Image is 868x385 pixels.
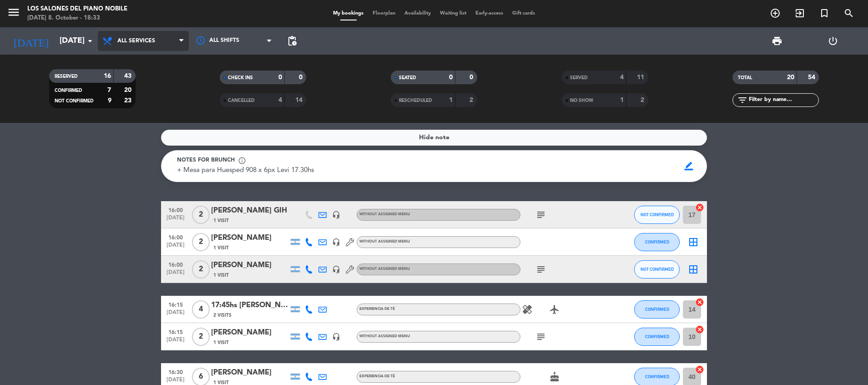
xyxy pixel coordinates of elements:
i: power_settings_new [828,35,838,46]
i: cancel [695,365,704,374]
div: 17:45hs [PERSON_NAME] Scales [211,299,288,311]
i: headset_mic [332,238,340,246]
span: 16:30 [164,366,187,377]
div: [PERSON_NAME] GIH [211,205,288,217]
span: TOTAL [738,76,752,80]
i: cancel [695,203,704,212]
span: Gift cards [508,11,540,16]
strong: 14 [295,97,304,103]
i: subject [535,331,546,342]
span: CONFIRMED [645,334,669,339]
strong: 16 [104,73,111,79]
button: CONFIRMED [634,233,680,251]
span: RESCHEDULED [399,98,432,103]
strong: 0 [299,74,304,81]
span: Without assigned menu [359,267,410,271]
span: border_color [680,157,698,175]
span: CONFIRMED [645,239,669,244]
i: search [843,8,854,19]
span: [DATE] [164,269,187,280]
span: 1 Visit [213,339,229,346]
span: CANCELLED [228,98,255,103]
i: [DATE] [7,31,55,51]
strong: 20 [124,87,133,93]
span: [DATE] [164,242,187,253]
strong: 11 [637,74,646,81]
strong: 20 [787,74,794,81]
div: [PERSON_NAME] [211,259,288,271]
i: headset_mic [332,333,340,341]
i: airplanemode_active [549,304,560,315]
i: filter_list [737,95,748,106]
i: add_circle_outline [770,8,781,19]
span: 2 [192,233,210,251]
div: [DATE] 8. October - 18:33 [27,14,127,23]
span: Notes for brunch [177,156,235,165]
span: SEATED [399,76,416,80]
span: [DATE] [164,215,187,225]
span: 16:00 [164,232,187,242]
span: 1 Visit [213,217,229,224]
span: Without assigned menu [359,334,410,338]
button: CONFIRMED [634,300,680,319]
span: 16:15 [164,326,187,337]
i: subject [535,209,546,220]
span: Floorplan [368,11,400,16]
strong: 2 [641,97,646,103]
span: 16:15 [164,299,187,309]
button: menu [7,5,20,22]
i: menu [7,5,20,19]
strong: 0 [469,74,475,81]
span: 2 Visits [213,312,232,319]
span: 2 [192,328,210,346]
span: 2 [192,260,210,279]
i: border_all [688,237,699,248]
span: [DATE] [164,309,187,320]
span: Without assigned menu [359,213,410,216]
span: RESERVED [55,74,78,79]
span: print [772,35,782,46]
strong: 4 [620,74,624,81]
i: cancel [695,325,704,334]
span: Waiting list [435,11,471,16]
strong: 43 [124,73,133,79]
span: CHECK INS [228,76,253,80]
span: info_outline [238,157,246,165]
strong: 7 [107,87,111,93]
div: [PERSON_NAME] [211,327,288,339]
strong: 0 [449,74,453,81]
div: Los Salones del Piano Nobile [27,5,127,14]
strong: 9 [108,97,111,104]
strong: 1 [620,97,624,103]
span: 4 [192,300,210,319]
span: NOT CONFIRMED [641,212,674,217]
span: NOT CONFIRMED [55,99,94,103]
div: LOG OUT [805,27,861,55]
span: 16:00 [164,259,187,269]
div: [PERSON_NAME] [211,232,288,244]
span: CONFIRMED [645,374,669,379]
span: EXPERIENCIA DE TÉ [359,375,395,378]
i: healing [522,304,533,315]
span: 16:00 [164,204,187,215]
input: Filter by name... [748,95,818,105]
strong: 0 [278,74,282,81]
i: headset_mic [332,265,340,274]
span: NOT CONFIRMED [641,267,674,272]
span: All services [117,38,155,44]
i: headset_mic [332,211,340,219]
span: Without assigned menu [359,240,410,243]
i: border_all [688,264,699,275]
span: pending_actions [287,35,298,46]
strong: 2 [469,97,475,103]
i: turned_in_not [819,8,830,19]
strong: 4 [278,97,282,103]
span: + Mesa para Huesped 908 x 6px Levi 17.30hs [177,167,314,174]
i: cancel [695,298,704,307]
span: 2 [192,206,210,224]
i: exit_to_app [794,8,805,19]
span: 1 Visit [213,272,229,279]
span: EXPERIENCIA DE TÉ [359,307,395,311]
i: arrow_drop_down [85,35,96,46]
span: CONFIRMED [55,88,82,93]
